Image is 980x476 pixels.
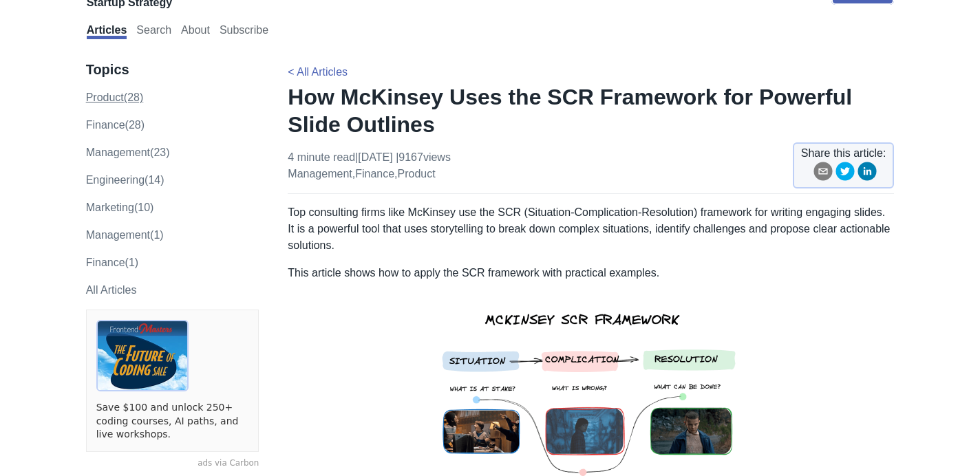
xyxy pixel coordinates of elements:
p: This article shows how to apply the SCR framework with practical examples. [288,265,894,281]
p: 4 minute read | [DATE] , , [288,149,451,182]
a: All Articles [86,284,137,296]
a: Search [136,24,171,39]
a: About [181,24,210,39]
a: Management(1) [86,229,164,241]
h1: How McKinsey Uses the SCR Framework for Powerful Slide Outlines [288,83,894,138]
a: ads via Carbon [86,457,259,470]
a: finance [355,168,394,180]
span: Share this article: [801,145,886,162]
button: email [813,162,833,186]
img: ads via Carbon [96,320,189,391]
a: product [398,168,436,180]
button: linkedin [857,162,877,186]
a: management [288,168,352,180]
p: Top consulting firms like McKinsey use the SCR (Situation-Complication-Resolution) framework for ... [288,204,894,254]
a: finance(28) [86,119,145,131]
a: Save $100 and unlock 250+ coding courses, AI paths, and live workshops. [96,401,249,442]
a: product(28) [86,91,144,103]
a: < All Articles [288,66,348,78]
a: marketing(10) [86,202,154,213]
a: management(23) [86,147,170,158]
a: Articles [87,24,127,39]
a: Finance(1) [86,257,138,268]
h3: Topics [86,61,259,78]
a: engineering(14) [86,174,164,186]
span: | 9167 views [396,151,451,163]
button: twitter [835,162,855,186]
a: Subscribe [220,24,268,39]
